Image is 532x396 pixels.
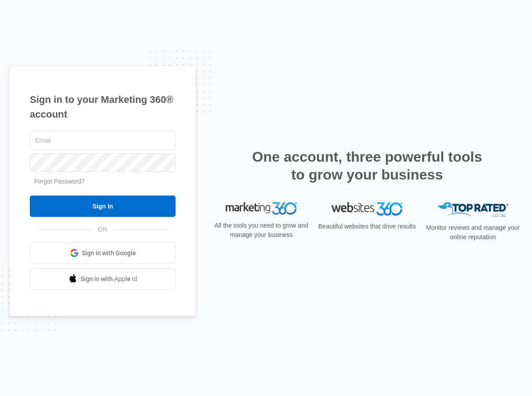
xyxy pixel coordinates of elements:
[82,249,136,258] span: Sign in with Google
[80,274,137,284] span: Sign in with Apple Id
[226,202,297,215] img: Marketing 360
[30,196,176,217] input: Sign In
[92,225,114,234] span: OR
[34,178,85,185] a: Forgot Password?
[437,202,508,217] img: Top Rated Local
[30,242,176,264] a: Sign in with Google
[423,223,523,242] p: Monitor reviews and manage your online reputation
[317,222,417,231] p: Beautiful websites that drive results
[332,202,403,215] img: Websites 360
[212,221,311,240] p: All the tools you need to grow and manage your business
[249,148,485,184] h2: One account, three powerful tools to grow your business
[30,92,176,122] h1: Sign in to your Marketing 360® account
[30,268,176,290] a: Sign in with Apple Id
[30,131,176,150] input: Email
